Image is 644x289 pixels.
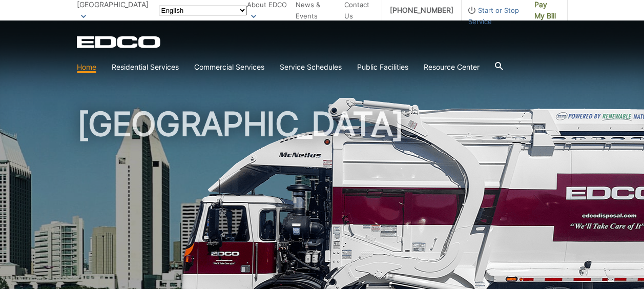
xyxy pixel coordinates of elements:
a: Resource Center [424,61,480,73]
a: EDCD logo. Return to the homepage. [77,36,162,48]
a: Public Facilities [357,61,408,73]
a: Commercial Services [194,61,264,73]
a: Service Schedules [280,61,342,73]
select: Select a language [159,6,247,15]
a: Home [77,61,96,73]
a: Residential Services [112,61,179,73]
